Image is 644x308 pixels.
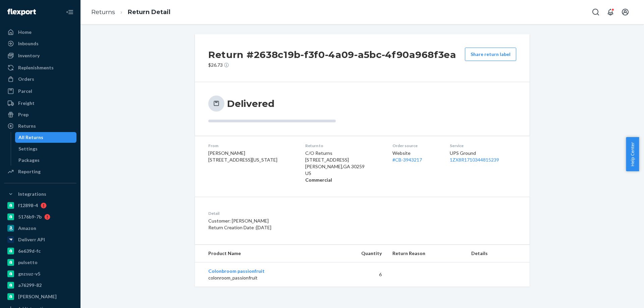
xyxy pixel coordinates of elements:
[604,5,617,19] button: Open notifications
[4,27,76,38] a: Home
[4,189,76,199] button: Integrations
[18,293,57,300] div: [PERSON_NAME]
[15,155,77,166] a: Packages
[18,29,32,36] div: Home
[18,88,32,95] div: Parcel
[4,38,76,49] a: Inbounds
[18,213,42,220] div: 5176b9-7b
[387,245,466,262] th: Return Reason
[208,210,394,216] dt: Detail
[208,62,456,68] p: $26.73
[227,98,274,110] h3: Delivered
[4,257,76,268] a: pulsetto
[4,211,76,222] a: 5176b9-7b
[15,132,77,143] a: All Returns
[18,248,41,254] div: 6e639d-fc
[4,234,76,245] a: Deliverr API
[18,191,46,197] div: Integrations
[18,202,38,209] div: f12898-4
[331,262,387,287] td: 6
[4,223,76,234] a: Amazon
[466,245,530,262] th: Details
[4,62,76,73] a: Replenishments
[208,150,277,163] span: [PERSON_NAME] [STREET_ADDRESS][US_STATE]
[91,8,115,16] a: Returns
[208,224,394,231] p: Return Creation Date : [DATE]
[305,150,382,157] p: C/O Returns
[4,246,76,256] a: 6e639d-fc
[4,74,76,84] a: Orders
[18,259,38,266] div: pulsetto
[450,143,516,148] dt: Service
[15,143,77,154] a: Settings
[208,143,294,148] dt: From
[4,109,76,120] a: Prep
[63,5,76,19] button: Close Navigation
[128,8,170,16] a: Return Detail
[4,50,76,61] a: Inventory
[4,291,76,302] a: [PERSON_NAME]
[450,157,499,163] a: 1ZX8R1710344815239
[18,236,45,243] div: Deliverr API
[18,64,54,71] div: Replenishments
[305,143,382,148] dt: Return to
[305,163,382,170] p: [PERSON_NAME] , GA 30259
[18,282,42,289] div: a76299-82
[305,177,332,183] strong: Commercial
[7,9,36,15] img: Flexport logo
[4,121,76,131] a: Returns
[18,76,34,82] div: Orders
[331,245,387,262] th: Quantity
[465,48,516,61] button: Share return label
[4,98,76,109] a: Freight
[4,280,76,291] a: a76299-82
[392,157,422,163] a: #CB-3943217
[626,137,639,171] button: Help Center
[86,2,176,22] ol: breadcrumbs
[305,170,382,177] p: US
[18,270,40,277] div: gnzsuz-v5
[18,134,43,141] div: All Returns
[4,200,76,211] a: f12898-4
[18,225,36,232] div: Amazon
[305,157,382,163] p: [STREET_ADDRESS]
[195,245,331,262] th: Product Name
[208,268,265,274] a: Colonbroom passionfruit
[18,52,40,59] div: Inventory
[208,274,325,281] p: colonroom_passionfruit
[4,166,76,177] a: Reporting
[18,157,40,164] div: Packages
[589,5,602,19] button: Open Search Box
[18,111,29,118] div: Prep
[4,86,76,97] a: Parcel
[208,48,456,62] h2: Return #2638c19b-f3f0-4a09-a5bc-4f90a968f3ea
[619,5,632,19] button: Open account menu
[18,40,39,47] div: Inbounds
[18,100,35,107] div: Freight
[392,150,439,163] div: Website
[392,143,439,148] dt: Order source
[450,150,476,156] span: UPS Ground
[18,123,36,129] div: Returns
[208,218,394,224] p: Customer: [PERSON_NAME]
[18,145,38,152] div: Settings
[4,268,76,279] a: gnzsuz-v5
[18,168,41,175] div: Reporting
